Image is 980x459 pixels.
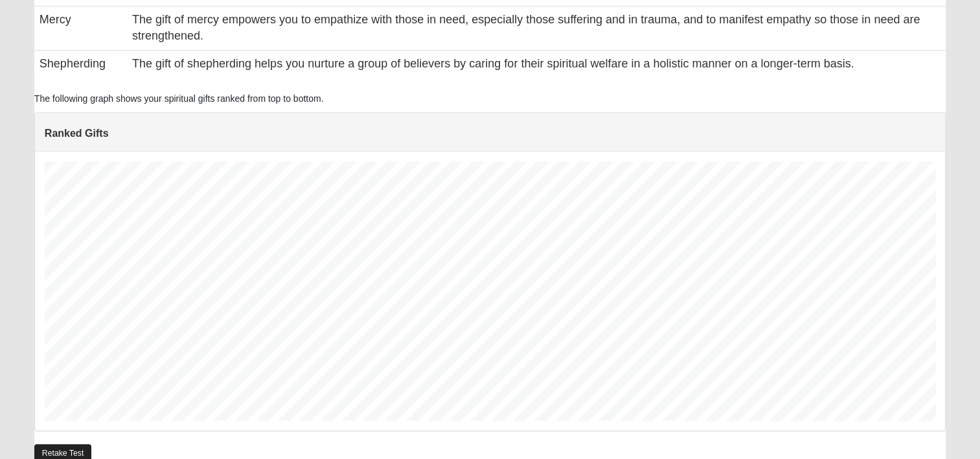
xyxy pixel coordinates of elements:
[34,92,946,106] p: The following graph shows your spiritual gifts ranked from top to bottom.
[127,6,946,50] td: The gift of mercy empowers you to empathize with those in need, especially those suffering and in...
[127,51,946,78] td: The gift of shepherding helps you nurture a group of believers by caring for their spiritual welf...
[45,128,109,139] b: Ranked Gifts
[34,6,127,50] td: Mercy
[34,51,127,78] td: Shepherding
